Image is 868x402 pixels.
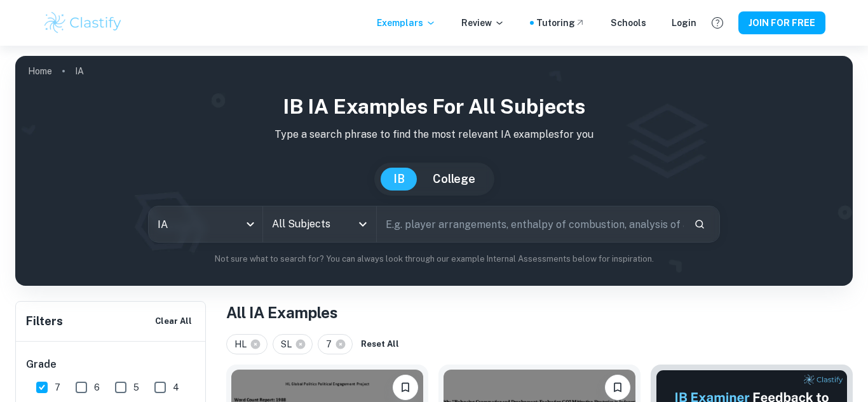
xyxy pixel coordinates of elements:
[226,301,853,324] h1: All IA Examples
[381,168,417,191] button: IB
[133,380,139,394] span: 5
[26,312,63,330] h6: Filters
[377,16,436,30] p: Exemplars
[605,375,630,400] button: Please log in to bookmark exemplars
[226,334,268,354] div: HL
[152,312,195,331] button: Clear All
[28,62,52,80] a: Home
[94,380,100,394] span: 6
[689,213,710,235] button: Search
[707,12,728,34] button: Help and Feedback
[43,10,123,36] img: Clastify logo
[354,215,372,233] button: Open
[234,337,252,351] span: HL
[273,334,313,354] div: SL
[393,375,418,400] button: Please log in to bookmark exemplars
[461,16,505,30] p: Review
[358,335,402,354] button: Reset All
[326,337,337,351] span: 7
[672,16,696,30] a: Login
[281,337,297,351] span: SL
[536,16,585,30] a: Tutoring
[55,380,60,394] span: 7
[611,16,646,30] a: Schools
[420,168,488,191] button: College
[318,334,353,354] div: 7
[15,56,853,286] img: profile cover
[173,380,179,394] span: 4
[25,127,843,142] p: Type a search phrase to find the most relevant IA examples for you
[738,11,825,34] button: JOIN FOR FREE
[25,91,843,122] h1: IB IA examples for all subjects
[25,253,843,265] p: Not sure what to search for? You can always look through our example Internal Assessments below f...
[26,357,196,372] h6: Grade
[75,64,84,78] p: IA
[149,206,262,242] div: IA
[377,206,684,242] input: E.g. player arrangements, enthalpy of combustion, analysis of a big city...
